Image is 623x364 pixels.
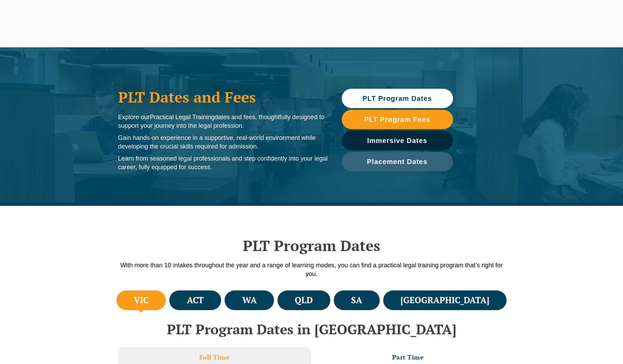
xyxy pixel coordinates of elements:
[362,95,432,102] span: PLT Program Dates
[295,295,313,306] h4: QLD
[392,353,424,361] h3: Part Time
[118,113,328,130] p: Explore our dates and fees, thoughtfully designed to support your journey into the legal profession.
[115,237,509,254] h2: PLT Program Dates
[364,116,430,123] span: PLT Program Fees
[342,152,453,171] a: Placement Dates
[115,322,509,337] h2: PLT Program Dates in [GEOGRAPHIC_DATA]
[342,110,453,129] a: PLT Program Fees
[351,295,362,306] h4: SA
[118,134,328,151] p: Gain hands-on experience in a supportive, real-world environment while developing the crucial ski...
[400,295,489,306] h4: [GEOGRAPHIC_DATA]
[115,261,509,278] p: With more than 10 intakes throughout the year and a range of learning modes, you can find a pract...
[242,295,257,306] h4: WA
[134,295,149,306] h4: VIC
[367,137,427,144] span: Immersive Dates
[118,88,328,106] h1: PLT Dates and Fees
[187,295,204,306] h4: ACT
[118,154,328,172] p: Learn from seasoned legal professionals and step confidently into your legal career, fully equipp...
[199,353,230,361] h3: Full Time
[342,131,453,150] a: Immersive Dates
[342,89,453,108] a: PLT Program Dates
[150,114,215,121] span: Practical Legal Training
[367,158,427,165] span: Placement Dates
